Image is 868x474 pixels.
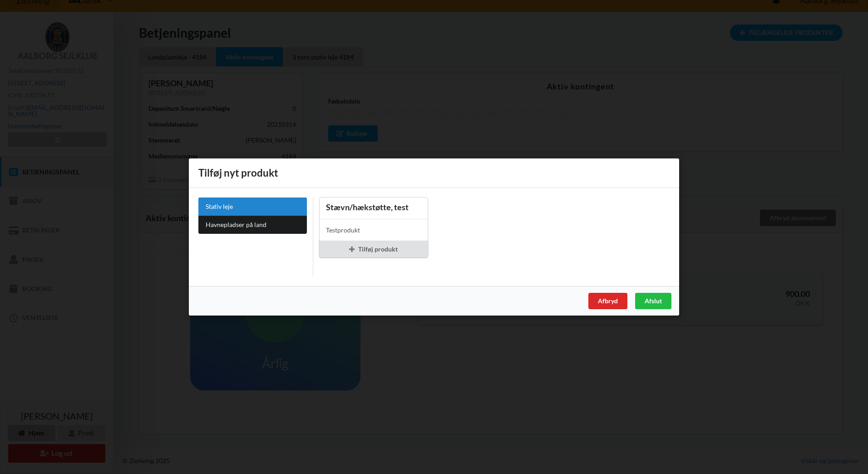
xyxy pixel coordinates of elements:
div: Tilføj produkt [319,241,428,257]
a: Havnepladser på land [198,216,307,234]
div: Testprodukt [326,226,421,235]
div: Tilføj nyt produkt [189,158,679,188]
div: Stævn/hækstøtte, test [326,202,421,212]
div: Afslut [635,293,671,309]
div: Afbryd [588,293,627,309]
a: Stativ leje [198,197,307,216]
